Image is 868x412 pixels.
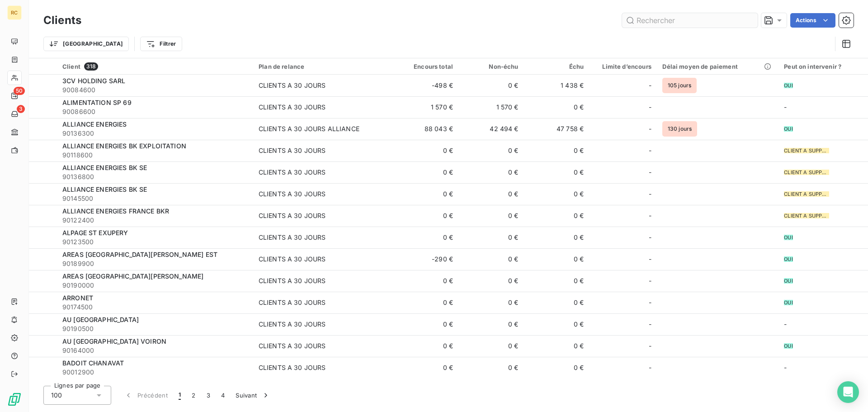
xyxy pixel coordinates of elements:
span: - [649,81,651,90]
td: 0 € [458,161,524,183]
button: Filtrer [140,37,182,51]
span: OUI [784,300,793,305]
span: OUI [784,278,793,284]
span: 90136800 [62,172,248,181]
td: 0 € [524,140,590,161]
div: CLIENTS A 30 JOURS [259,103,326,112]
span: ALLIANCE ENERGIES BK SE [62,185,147,193]
div: CLIENTS A 30 JOURS [259,146,326,155]
td: -498 € [393,75,458,96]
span: ALLIANCE ENERGIES [62,120,127,128]
div: CLIENTS A 30 JOURS ALLIANCE [259,124,359,133]
div: CLIENTS A 30 JOURS [259,363,326,372]
div: Non-échu [464,63,519,70]
div: CLIENTS A 30 JOURS [259,211,326,220]
td: 0 € [458,140,524,161]
span: AREAS [GEOGRAPHIC_DATA][PERSON_NAME] [62,272,203,280]
td: 0 € [524,96,590,118]
td: -290 € [393,248,458,270]
div: CLIENTS A 30 JOURS [259,255,326,264]
span: ALPAGE ST EXUPERY [62,229,128,237]
span: 105 jours [662,78,697,93]
button: 2 [186,386,201,405]
td: 0 € [393,183,458,205]
span: - [649,168,651,177]
span: OUI [784,126,793,132]
td: 0 € [393,270,458,292]
span: - [649,255,651,264]
span: AREAS [GEOGRAPHIC_DATA][PERSON_NAME] EST [62,251,217,258]
td: 42 494 € [458,118,524,140]
span: 90122400 [62,216,248,225]
span: BADOIT CHANAVAT [62,359,124,367]
h3: Clients [43,12,81,28]
td: 1 438 € [524,75,590,96]
button: Précédent [118,386,173,405]
td: 0 € [458,205,524,227]
td: 1 570 € [393,96,458,118]
span: OUI [784,235,793,240]
td: 0 € [524,292,590,313]
span: - [649,189,651,199]
td: 0 € [458,75,524,96]
span: CLIENT A SUPPRIMER [784,191,829,197]
span: Client [62,63,80,70]
td: 0 € [458,357,524,379]
td: 0 € [524,335,590,357]
span: - [649,233,651,242]
td: 0 € [458,227,524,248]
span: - [649,146,651,155]
span: 90164000 [62,346,248,355]
td: 0 € [524,248,590,270]
td: 0 € [458,313,524,335]
div: Encours total [398,63,453,70]
div: CLIENTS A 30 JOURS [259,81,326,90]
span: 1 [179,391,181,400]
div: CLIENTS A 30 JOURS [259,168,326,177]
div: CLIENTS A 30 JOURS [259,189,326,199]
button: [GEOGRAPHIC_DATA] [43,37,129,51]
button: 4 [216,386,230,405]
td: 0 € [524,205,590,227]
div: CLIENTS A 30 JOURS [259,320,326,329]
td: 0 € [524,183,590,205]
div: RC [7,5,22,20]
span: ARRONET [62,294,93,302]
td: 0 € [393,140,458,161]
span: - [784,103,787,111]
td: 0 € [524,357,590,379]
span: 90145500 [62,194,248,203]
td: 0 € [524,313,590,335]
a: 3 [7,107,21,121]
span: 90086600 [62,107,248,116]
td: 0 € [458,248,524,270]
span: 90123500 [62,237,248,246]
td: 0 € [458,270,524,292]
td: 0 € [393,357,458,379]
td: 0 € [458,335,524,357]
td: 0 € [458,183,524,205]
td: 0 € [393,292,458,313]
span: - [649,276,651,285]
a: 50 [7,89,21,103]
span: 318 [84,62,98,71]
span: ALIMENTATION SP 69 [62,99,132,106]
span: OUI [784,83,793,88]
div: CLIENTS A 30 JOURS [259,276,326,285]
span: CLIENT A SUPPRIMER [784,213,829,218]
span: - [649,320,651,329]
span: 100 [51,391,62,400]
div: Plan de relance [259,63,388,70]
span: - [649,124,651,133]
td: 0 € [393,313,458,335]
span: - [649,363,651,372]
span: ALLIANCE ENERGIES BK SE [62,164,147,171]
span: 90190000 [62,281,248,290]
span: - [649,298,651,307]
td: 0 € [524,227,590,248]
td: 0 € [524,270,590,292]
td: 0 € [524,161,590,183]
span: 130 jours [662,121,697,137]
span: 90012900 [62,368,248,377]
span: - [784,320,787,328]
